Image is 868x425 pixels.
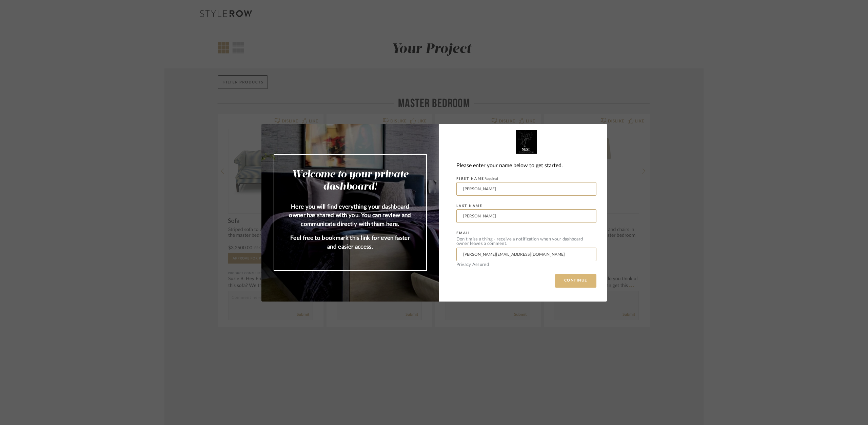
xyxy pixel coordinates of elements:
div: Please enter your name below to get started. [456,161,596,170]
div: Privacy Assured [456,263,596,267]
input: Enter Last Name [456,209,596,223]
input: Enter First Name [456,182,596,196]
button: CONTINUE [555,274,596,288]
p: Here you will find everything your dashboard owner has shared with you. You can review and commun... [288,202,413,229]
p: Feel free to bookmark this link for even faster and easier access. [288,234,413,251]
input: Enter Email [456,248,596,261]
span: Required [485,177,498,180]
label: LAST NAME [456,204,483,208]
label: EMAIL [456,231,471,235]
div: Don’t miss a thing - receive a notification when your dashboard owner leaves a comment. [456,237,596,246]
h2: Welcome to your private dashboard! [288,169,413,193]
label: FIRST NAME [456,177,498,181]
